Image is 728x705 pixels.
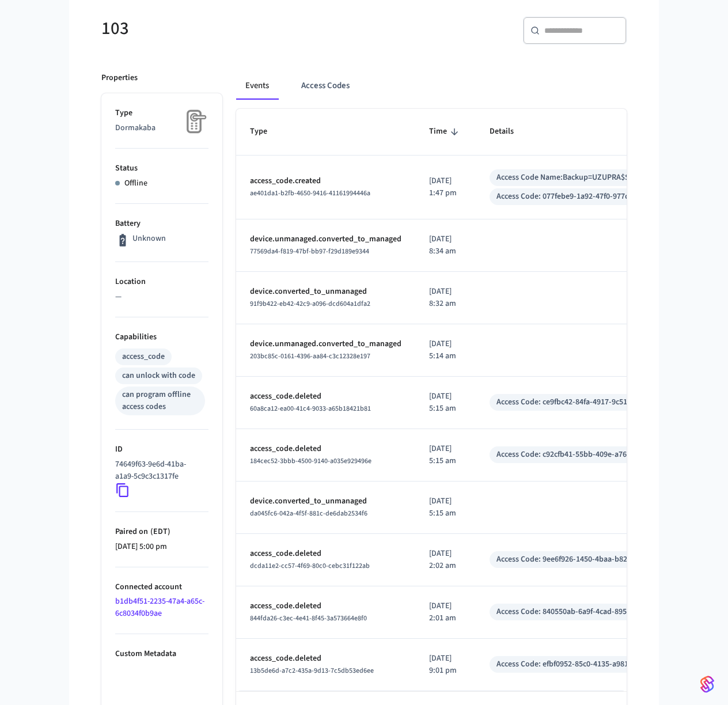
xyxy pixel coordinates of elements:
[115,107,208,119] p: Type
[496,449,680,461] div: Access Code: c92cfb41-55bb-409e-a767-9f91a9f1d47b
[115,526,208,538] p: Paired on
[115,122,208,134] p: Dormakaba
[250,188,370,198] span: ae401da1-b2fb-4650-9416-41161994446a
[180,107,208,136] img: Placeholder Lock Image
[490,123,529,141] span: Details
[429,233,462,257] p: [DATE] 8:34 am
[250,338,401,350] p: device.unmanaged.converted_to_managed
[429,286,462,310] p: [DATE] 8:32 am
[496,606,681,618] div: Access Code: 840550ab-6a9f-4cad-895c-7382b642c593
[250,443,401,455] p: access_code.deleted
[250,548,401,560] p: access_code.deleted
[115,541,208,553] p: [DATE] 5:00 pm
[429,443,462,467] p: [DATE] 5:15 am
[250,495,401,507] p: device.converted_to_unmanaged
[250,123,282,141] span: Type
[115,458,204,483] p: 74649f63-9e6d-41ba-a1a9-5c9c3c1317fe
[250,175,401,187] p: access_code.created
[250,613,367,623] span: 844fda26-c3ec-4e41-8f45-3a573664e8f0
[496,658,678,670] div: Access Code: efbf0952-85c0-4135-a981-2ca8ab45b0af
[250,391,401,403] p: access_code.deleted
[700,675,714,693] img: SeamLogoGradient.69752ec5.svg
[250,509,367,518] span: da045fc6-042a-4f5f-881c-de6dab2534f6
[496,191,679,203] div: Access Code: 077febe9-1a92-47f0-977d-1e8bdc1ca29f
[429,548,462,572] p: [DATE] 2:02 am
[250,247,369,256] span: 77569da4-f819-47bf-bb97-f29d189e9344
[250,666,374,676] span: 13b5de6d-a7c2-435a-9d13-7c5db53ed6ee
[292,72,359,100] button: Access Codes
[148,526,170,537] span: ( EDT )
[101,72,138,84] p: Properties
[250,404,371,414] span: 60a8ca12-ea00-41c4-9033-a65b18421b81
[132,233,166,245] p: Unknown
[122,389,198,413] div: can program offline access codes
[429,600,462,624] p: [DATE] 2:01 am
[122,370,195,382] div: can unlock with code
[250,351,370,361] span: 203bc85c-0161-4396-aa84-c3c12328e197
[250,456,371,466] span: 184cec52-3bbb-4500-9140-a035e929496e
[115,218,208,230] p: Battery
[115,444,208,456] p: ID
[429,653,462,677] p: [DATE] 9:01 pm
[115,276,208,288] p: Location
[115,162,208,175] p: Status
[250,299,370,309] span: 91f9b422-eb42-42c9-a096-dcd604a1dfa2
[124,177,147,189] p: Offline
[429,495,462,520] p: [DATE] 5:15 am
[429,391,462,415] p: [DATE] 5:15 am
[115,596,204,619] a: b1db4f51-2235-47a4-a65c-6c8034f0b9ae
[115,581,208,593] p: Connected account
[250,600,401,612] p: access_code.deleted
[250,233,401,245] p: device.unmanaged.converted_to_managed
[250,561,370,571] span: dcda11e2-cc57-4f69-80c0-cebc31f122ab
[115,331,208,343] p: Capabilities
[429,123,462,141] span: Time
[429,175,462,199] p: [DATE] 1:47 pm
[115,648,208,660] p: Custom Metadata
[236,72,627,100] div: ant example
[236,109,703,691] table: sticky table
[429,338,462,362] p: [DATE] 5:14 am
[496,172,654,184] div: Access Code Name: Backup=UZUPRA$$$568RL
[122,351,165,363] div: access_code
[250,286,401,298] p: device.converted_to_unmanaged
[496,554,682,566] div: Access Code: 9ee6f926-1450-4baa-b828-25fb4487b33e
[236,72,278,100] button: Events
[101,17,357,40] h5: 103
[250,653,401,665] p: access_code.deleted
[115,291,208,303] p: —
[496,396,679,408] div: Access Code: ce9fbc42-84fa-4917-9c51-7d32a32675a9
